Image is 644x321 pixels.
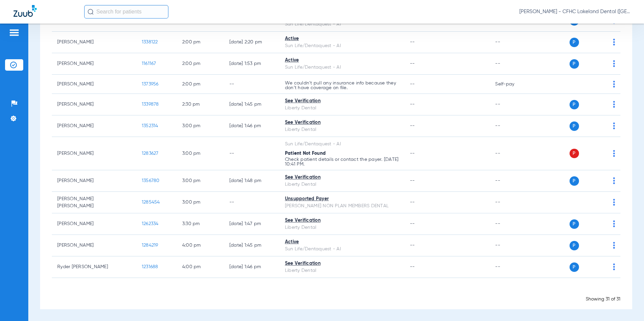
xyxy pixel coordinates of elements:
div: Sun Life/Dentaquest - AI [285,64,399,71]
td: [PERSON_NAME] [52,32,136,53]
input: Search for patients [84,5,168,19]
img: group-dot-blue.svg [613,122,615,129]
td: [PERSON_NAME] [52,115,136,137]
td: -- [490,32,535,53]
img: group-dot-blue.svg [613,220,615,227]
div: Liberty Dental [285,181,399,188]
td: -- [490,137,535,170]
td: [DATE] 1:48 PM [224,170,280,192]
div: See Verification [285,217,399,224]
img: group-dot-blue.svg [613,39,615,45]
td: [PERSON_NAME] [52,170,136,192]
td: -- [224,137,280,170]
span: Showing 31 of 31 [586,297,620,301]
div: Active [285,239,399,246]
td: -- [490,256,535,278]
img: x.svg [598,220,605,227]
span: -- [410,123,415,128]
div: Liberty Dental [285,267,399,274]
span: [PERSON_NAME] - CFHC Lakeland Dental ([GEOGRAPHIC_DATA]) [519,8,631,15]
img: x.svg [598,60,605,67]
iframe: Chat Widget [610,289,644,321]
td: 4:00 PM [177,256,224,278]
img: x.svg [598,177,605,184]
span: P [570,176,579,186]
td: -- [224,75,280,94]
img: x.svg [598,101,605,108]
span: -- [410,61,415,66]
td: [PERSON_NAME] [52,213,136,235]
div: Liberty Dental [285,126,399,133]
td: -- [490,94,535,115]
td: 2:00 PM [177,53,224,75]
img: group-dot-blue.svg [613,242,615,249]
td: -- [490,235,535,256]
span: P [570,121,579,131]
span: 1356780 [142,178,160,183]
div: Sun Life/Dentaquest - AI [285,141,399,148]
img: group-dot-blue.svg [613,263,615,270]
span: P [570,100,579,109]
img: group-dot-blue.svg [613,101,615,108]
span: 1338122 [142,40,158,44]
img: x.svg [598,39,605,45]
span: -- [410,264,415,269]
span: -- [410,178,415,183]
td: [PERSON_NAME] [52,94,136,115]
div: Unsupported Payer [285,195,399,203]
span: P [570,38,579,47]
td: [PERSON_NAME] [52,235,136,256]
span: P [570,59,579,69]
td: 2:00 PM [177,75,224,94]
span: P [570,219,579,229]
div: See Verification [285,260,399,267]
span: 1352314 [142,123,158,128]
span: -- [410,102,415,107]
img: group-dot-blue.svg [613,60,615,67]
td: 3:00 PM [177,137,224,170]
td: [PERSON_NAME] [52,53,136,75]
img: group-dot-blue.svg [613,177,615,184]
span: P [570,149,579,158]
img: group-dot-blue.svg [613,199,615,206]
span: Patient Not Found [285,151,326,156]
td: -- [224,192,280,213]
img: group-dot-blue.svg [613,150,615,157]
img: x.svg [598,81,605,87]
td: -- [490,115,535,137]
p: We couldn’t pull any insurance info because they don’t have coverage on file. [285,81,399,90]
td: [DATE] 1:45 PM [224,235,280,256]
div: Sun Life/Dentaquest - AI [285,246,399,253]
div: Sun Life/Dentaquest - AI [285,21,399,28]
div: See Verification [285,98,399,105]
img: Zuub Logo [13,5,37,17]
div: See Verification [285,119,399,126]
td: Ryder [PERSON_NAME] [52,256,136,278]
img: x.svg [598,199,605,206]
td: [DATE] 1:46 PM [224,256,280,278]
td: 4:00 PM [177,235,224,256]
td: Self-pay [490,75,535,94]
div: Liberty Dental [285,105,399,112]
div: Liberty Dental [285,224,399,231]
span: Loading [326,289,346,294]
img: hamburger-icon [9,29,20,37]
div: [PERSON_NAME] NON PLAN MEMBERS DENTAL [285,203,399,210]
img: x.svg [598,242,605,249]
td: [DATE] 1:47 PM [224,213,280,235]
span: -- [410,82,415,86]
div: See Verification [285,174,399,181]
td: 3:30 PM [177,213,224,235]
span: 1339878 [142,102,159,107]
span: -- [410,40,415,44]
td: 3:00 PM [177,170,224,192]
span: 1161167 [142,61,156,66]
td: [DATE] 1:46 PM [224,115,280,137]
td: 2:00 PM [177,32,224,53]
span: 1373956 [142,82,159,86]
td: [PERSON_NAME] [52,75,136,94]
span: 1285454 [142,200,160,205]
img: x.svg [598,150,605,157]
img: group-dot-blue.svg [613,81,615,87]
